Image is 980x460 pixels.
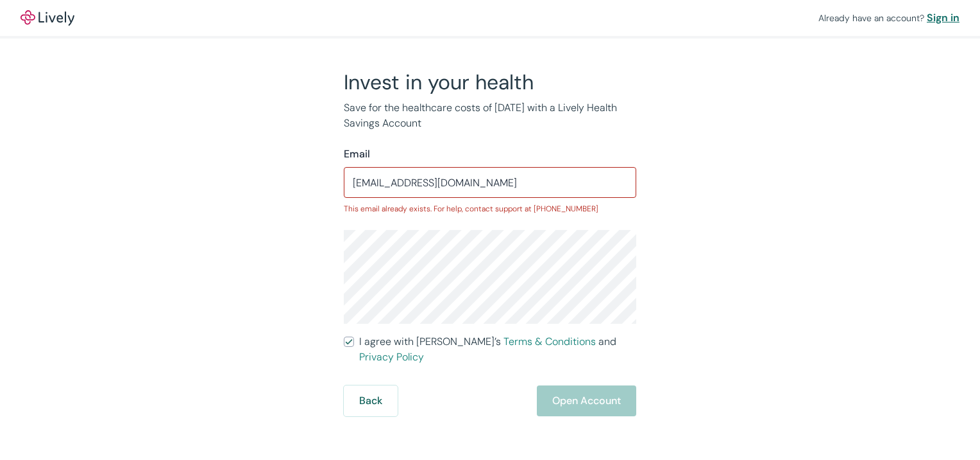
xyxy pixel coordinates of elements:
a: Sign in [927,10,959,26]
img: Lively [21,10,74,26]
p: Save for the healthcare costs of [DATE] with a Lively Health Savings Account [344,100,636,131]
a: Privacy Policy [359,350,424,364]
button: Back [344,385,398,416]
label: Email [344,146,370,162]
a: Terms & Conditions [503,335,596,348]
a: LivelyLively [21,10,74,26]
h2: Invest in your health [344,69,636,95]
p: This email already exists. For help, contact support at [PHONE_NUMBER] [344,203,636,215]
span: I agree with [PERSON_NAME]’s and [359,334,636,365]
div: Already have an account? [818,10,959,26]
